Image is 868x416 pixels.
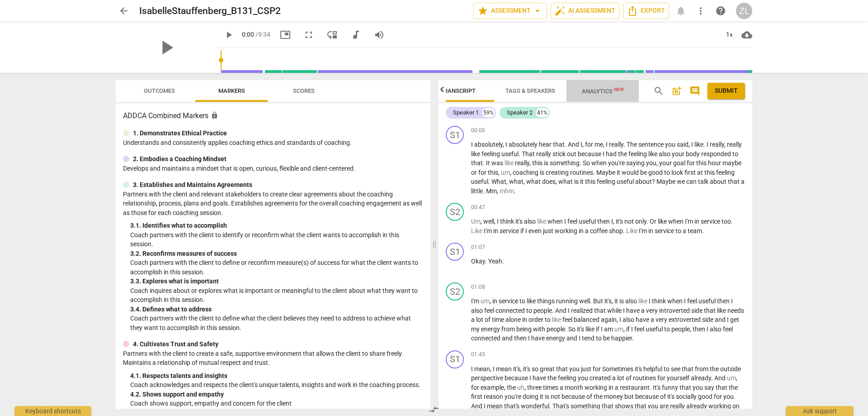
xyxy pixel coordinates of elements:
span: if [520,227,525,234]
span: not [624,218,635,225]
button: Picture in picture [277,27,293,43]
span: Filler word [505,159,515,167]
button: AI Assessment [551,3,619,19]
span: too [722,218,731,225]
span: play_arrow [223,29,234,40]
span: Submit [715,86,738,96]
span: be [640,169,648,176]
span: first [684,169,697,176]
span: . [485,258,488,265]
span: . [514,187,516,195]
span: , [689,141,691,148]
span: for [478,169,488,176]
span: running [556,297,579,305]
div: 1x [721,28,738,42]
span: useful [501,150,519,158]
button: Play [221,27,237,43]
span: Export [627,5,665,16]
span: feeling [716,169,735,176]
span: feel [484,307,495,314]
span: , [490,297,492,305]
span: introverted [659,307,691,314]
span: is [574,178,580,185]
span: had [606,150,618,158]
span: to [519,297,527,305]
span: Markers [218,87,245,94]
span: also [625,297,638,305]
span: 00:47 [471,204,485,211]
div: Change speaker [446,126,464,144]
span: sentence [638,141,665,148]
span: about [635,178,652,185]
span: your [659,159,673,167]
span: play_arrow [155,36,178,59]
span: I [691,141,694,148]
button: Fullscreen [301,27,317,43]
div: 3. 3. Explores what is important [130,277,423,286]
div: Ask support [786,406,854,416]
div: 59% [482,108,495,117]
p: 3. Establishes and Maintains Agreements [133,180,252,190]
span: the [618,150,628,158]
span: in [648,227,655,234]
span: to [526,307,533,314]
span: , [603,141,606,148]
span: think [500,218,515,225]
span: Tags & Speakers [505,87,555,94]
span: hour [708,159,722,167]
span: shop [609,227,623,234]
span: well [483,218,494,225]
span: I [603,150,606,158]
span: I [580,141,582,148]
span: that [728,178,741,185]
span: that [704,307,717,314]
span: said [677,141,689,148]
span: I [497,218,500,225]
span: that [553,141,565,148]
span: just [543,227,555,234]
span: was [491,159,505,167]
span: Or [650,218,658,225]
span: That [522,150,536,158]
span: you're [608,159,626,167]
span: for [687,159,696,167]
span: I'm [685,218,694,225]
span: . [502,258,504,265]
span: because [578,150,603,158]
span: we [677,178,686,185]
span: really [710,141,724,148]
span: , [481,218,483,225]
span: I [731,297,733,305]
p: 1. Demonstrates Ethical Practice [133,129,227,138]
span: saying [626,159,646,167]
span: arrow_back [118,5,129,16]
span: even [528,227,543,234]
span: only [635,218,646,225]
div: Change speaker [446,243,464,261]
span: or [471,169,478,176]
span: very [646,307,659,314]
span: like [527,297,537,305]
span: feel [687,297,698,305]
span: / 9:34 [255,31,270,38]
span: Filler word [501,169,510,176]
div: Change speaker [446,282,464,301]
span: really [515,159,529,167]
span: about [710,178,728,185]
span: I [649,297,652,305]
span: , [498,169,501,176]
span: 01:07 [471,244,485,251]
span: you [646,159,656,167]
span: And [568,141,580,148]
span: post_add [671,86,682,96]
span: also [471,307,484,314]
span: a [683,227,688,234]
span: help [715,5,726,16]
span: this [532,159,544,167]
span: It [486,159,491,167]
span: service [701,218,722,225]
span: is [544,159,550,167]
span: useful [698,297,717,305]
span: 00:00 [471,127,485,134]
span: connected [495,307,526,314]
